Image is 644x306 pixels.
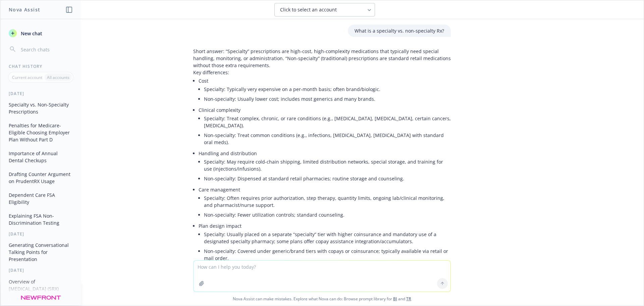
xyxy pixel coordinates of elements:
button: Click to select an account [274,3,375,16]
li: Handling and distribution [199,148,451,185]
li: Clinical complexity [199,105,451,148]
input: Search chats [19,45,73,54]
button: Importance of Annual Dental Checkups [6,148,75,166]
li: Cost [199,76,451,105]
button: Generating Conversational Talking Points for Presentation [6,239,75,265]
span: Nova Assist can make mistakes. Explore what Nova can do: Browse prompt library for and [3,292,641,306]
a: BI [393,296,397,302]
button: Dependent Care FSA Eligibility [6,189,75,208]
div: [DATE] [1,267,81,273]
p: Short answer: “Specialty” prescriptions are high-cost, high-complexity medications that typically... [193,48,451,69]
button: Drafting Counter Argument on PrudentRX Usage [6,169,75,187]
h1: Nova Assist [9,6,40,13]
li: Non‑specialty: Covered under generic/brand tiers with copays or coinsurance; typically available ... [204,246,451,263]
div: Chat History [1,63,81,69]
button: New chat [6,27,75,39]
li: Non‑specialty: Fewer utilization controls; standard counseling. [204,210,451,220]
button: Overview of [MEDICAL_DATA] (SRX) [6,276,75,294]
li: Specialty: Typically very expensive on a per‑month basis; often brand/biologic. [204,84,451,94]
p: All accounts [47,75,69,80]
li: Non‑specialty: Treat common conditions (e.g., infections, [MEDICAL_DATA], [MEDICAL_DATA] with sta... [204,130,451,147]
li: Plan design impact [199,221,451,264]
li: Specialty: May require cold-chain shipping, limited distribution networks, special storage, and t... [204,157,451,174]
li: Specialty: Treat complex, chronic, or rare conditions (e.g., [MEDICAL_DATA], [MEDICAL_DATA], cert... [204,114,451,130]
button: Specialty vs. Non-Specialty Prescriptions [6,99,75,117]
li: Specialty: Often requires prior authorization, step therapy, quantity limits, ongoing lab/clinica... [204,193,451,210]
p: Current account [12,75,42,80]
div: [DATE] [1,91,81,96]
button: Explaining FSA Non-Discrimination Testing [6,210,75,228]
span: New chat [19,30,42,37]
li: Specialty: Usually placed on a separate “specialty” tier with higher coinsurance and mandatory us... [204,229,451,246]
p: What is a specialty vs. non-specialty Rx? [355,27,444,34]
li: Care management [199,185,451,221]
span: Click to select an account [280,6,337,13]
li: Non‑specialty: Dispensed at standard retail pharmacies; routine storage and counseling. [204,174,451,183]
button: Penalties for Medicare-Eligible Choosing Employer Plan Without Part D [6,120,75,145]
div: [DATE] [1,231,81,237]
div: [DATE] [1,297,81,303]
li: Non‑specialty: Usually lower cost; includes most generics and many brands. [204,94,451,104]
p: Key differences: [193,69,451,76]
a: TR [406,296,411,302]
